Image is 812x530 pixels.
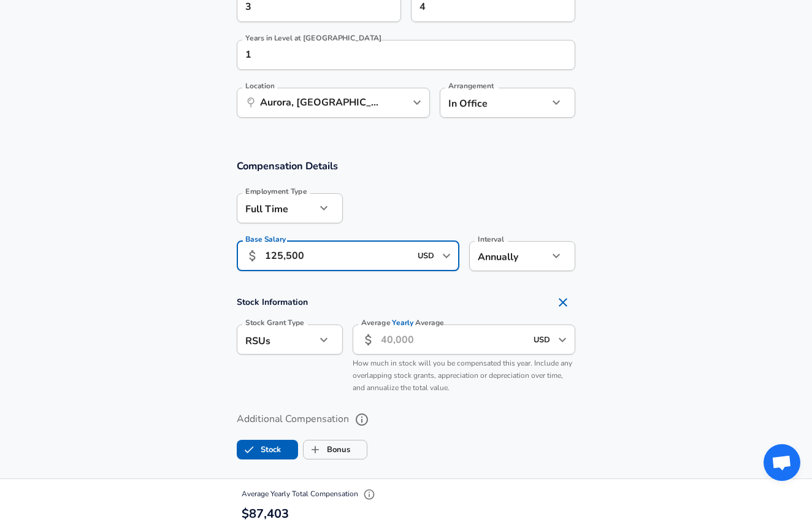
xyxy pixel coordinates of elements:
[304,438,350,461] label: Bonus
[245,82,274,90] label: Location
[351,409,372,430] button: help
[764,444,800,481] div: Open chat
[393,318,414,328] span: Yearly
[237,290,575,315] h4: Stock Information
[237,159,575,173] h3: Compensation Details
[237,325,316,355] div: RSUs
[448,82,494,90] label: Arrangement
[245,236,286,243] label: Base Salary
[237,440,298,459] button: StockStock
[304,438,327,461] span: Bonus
[381,325,526,355] input: 40,000
[237,40,548,70] input: 1
[245,319,304,326] label: Stock Grant Type
[237,438,281,461] label: Stock
[440,88,530,118] div: In Office
[438,247,455,264] button: Open
[554,331,571,348] button: Open
[353,358,572,393] span: How much in stock will you be compensated this year. Include any overlapping stock grants, apprec...
[237,193,316,223] div: Full Time
[414,247,439,266] input: USD
[245,188,307,195] label: Employment Type
[303,440,367,459] button: BonusBonus
[408,94,426,111] button: Open
[478,236,504,243] label: Interval
[237,409,575,430] label: Additional Compensation
[361,319,444,326] label: Average Average
[469,241,548,271] div: Annually
[360,485,378,504] button: Explain Total Compensation
[242,505,249,522] span: $
[551,290,575,315] button: Remove Section
[249,505,289,522] span: 87,403
[245,34,382,42] label: Years in Level at [GEOGRAPHIC_DATA]
[242,489,378,499] span: Average Yearly Total Compensation
[265,241,410,271] input: 100,000
[530,330,554,349] input: USD
[237,438,261,461] span: Stock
